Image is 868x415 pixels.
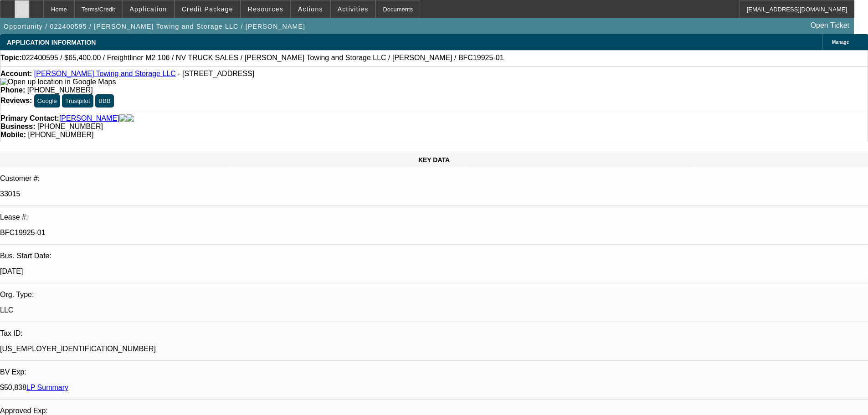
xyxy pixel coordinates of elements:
[338,5,369,13] span: Activities
[0,123,35,130] strong: Business:
[62,94,93,108] button: Trustpilot
[59,114,119,123] a: [PERSON_NAME]
[175,0,240,18] button: Credit Package
[0,97,32,104] strong: Reviews:
[4,23,305,30] span: Opportunity / 022400595 / [PERSON_NAME] Towing and Storage LLC / [PERSON_NAME]
[0,70,32,77] strong: Account:
[331,0,375,18] button: Activities
[248,5,283,13] span: Resources
[0,78,116,86] img: Open up location in Google Maps
[182,5,233,13] span: Credit Package
[0,131,26,138] strong: Mobile:
[241,0,290,18] button: Resources
[119,114,127,123] img: facebook-icon.png
[0,54,22,62] strong: Topic:
[298,5,323,13] span: Actions
[832,40,849,45] span: Manage
[178,70,254,77] span: - [STREET_ADDRESS]
[0,78,116,86] a: View Google Maps
[123,0,174,18] button: Application
[0,114,59,123] strong: Primary Contact:
[127,114,134,123] img: linkedin-icon.png
[22,54,504,62] span: 022400595 / $65,400.00 / Freightliner M2 106 / NV TRUCK SALES / [PERSON_NAME] Towing and Storage ...
[34,94,60,108] button: Google
[26,384,68,391] a: LP Summary
[27,86,93,94] span: [PHONE_NUMBER]
[37,123,103,130] span: [PHONE_NUMBER]
[129,5,167,13] span: Application
[7,39,96,46] span: APPLICATION INFORMATION
[418,156,450,164] span: KEY DATA
[95,94,114,108] button: BBB
[34,70,176,77] a: [PERSON_NAME] Towing and Storage LLC
[291,0,330,18] button: Actions
[28,131,93,138] span: [PHONE_NUMBER]
[0,86,25,94] strong: Phone:
[807,18,853,33] a: Open Ticket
